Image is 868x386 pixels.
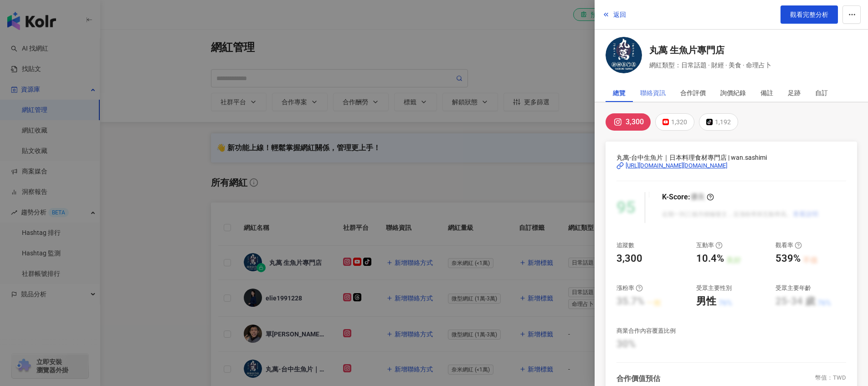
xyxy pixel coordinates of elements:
[699,113,738,131] button: 1,192
[616,284,643,292] div: 漲粉率
[616,152,846,163] span: 丸萬-台中生魚片｜日本料理食材專門店 | wan.sashimi
[696,241,723,249] div: 互動率
[790,11,828,18] span: 觀看完整分析
[626,116,644,128] div: 3,300
[616,327,676,335] div: 商業合作內容覆蓋比例
[662,192,714,202] div: K-Score :
[602,5,627,24] button: 返回
[606,37,642,73] img: KOL Avatar
[781,5,838,24] a: 觀看完整分析
[616,241,634,249] div: 追蹤數
[696,252,724,266] div: 10.4%
[671,116,687,128] div: 1,320
[715,116,731,128] div: 1,192
[613,11,626,18] span: 返回
[815,84,828,102] div: 自訂
[640,84,666,102] div: 聯絡資訊
[776,284,811,292] div: 受眾主要年齡
[696,284,732,292] div: 受眾主要性別
[613,84,626,102] div: 總覽
[606,37,642,76] a: KOL Avatar
[655,113,694,131] button: 1,320
[616,252,642,266] div: 3,300
[696,295,716,309] div: 男性
[788,84,801,102] div: 足跡
[649,44,771,56] a: 丸萬 生魚片專門店
[776,241,802,249] div: 觀看率
[616,162,846,170] a: [URL][DOMAIN_NAME][DOMAIN_NAME]
[649,60,771,70] span: 網紅類型：日常話題 · 財經 · 美食 · 命理占卜
[815,374,846,384] div: 幣值：TWD
[720,84,746,102] div: 詢價紀錄
[606,113,651,131] button: 3,300
[626,162,727,170] div: [URL][DOMAIN_NAME][DOMAIN_NAME]
[616,374,660,384] div: 合作價值預估
[776,252,801,266] div: 539%
[760,84,773,102] div: 備註
[680,84,706,102] div: 合作評價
